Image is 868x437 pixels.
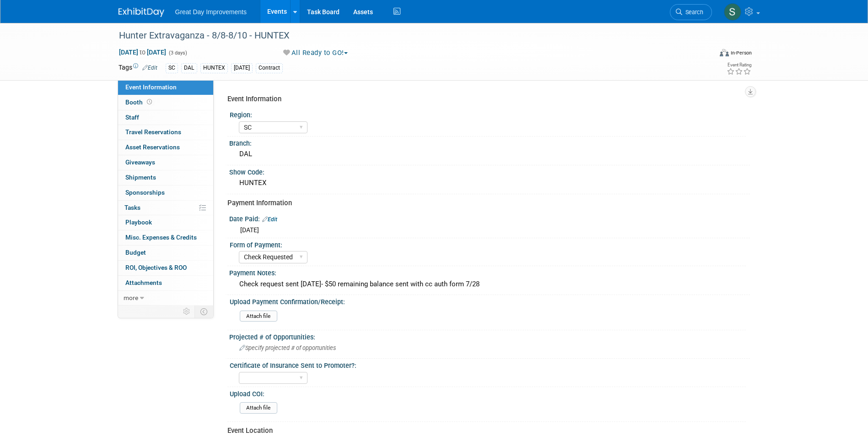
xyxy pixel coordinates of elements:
[125,98,154,106] span: Booth
[142,65,157,71] a: Edit
[262,216,277,223] a: Edit
[236,176,743,190] div: HUNTEX
[125,174,156,181] span: Shipments
[118,246,213,260] a: Budget
[119,48,167,56] span: [DATE] [DATE]
[730,49,752,56] div: In-Person
[181,63,197,73] div: DAL
[229,266,750,278] div: Payment Notes:
[125,249,146,256] span: Budget
[230,387,746,399] div: Upload COI:
[118,170,213,185] a: Shipments
[119,8,164,17] img: ExhibitDay
[116,27,698,44] div: Hunter Extravaganza - 8/8-8/10 - HUNTEX
[125,189,165,196] span: Sponsorships
[194,306,213,317] td: Toggle Event Tabs
[118,201,213,215] a: Tasks
[119,63,157,73] td: Tags
[727,63,751,67] div: Event Rating
[227,94,743,104] div: Event Information
[229,212,750,224] div: Date Paid:
[125,234,197,241] span: Misc. Expenses & Credits
[229,137,750,148] div: Branch:
[239,344,336,351] span: Specify projected # of opportunities
[125,143,180,151] span: Asset Reservations
[200,63,228,73] div: HUNTEX
[138,49,147,56] span: to
[125,158,155,166] span: Giveaways
[125,83,177,91] span: Event Information
[118,230,213,245] a: Misc. Expenses & Credits
[236,147,743,161] div: DAL
[125,128,181,136] span: Travel Reservations
[230,238,746,250] div: Form of Payment:
[230,295,746,306] div: Upload Payment Confirmation/Receipt:
[118,110,213,125] a: Staff
[124,204,140,211] span: Tasks
[230,359,746,370] div: Certificate of Insurance Sent to Promoter?:
[168,50,187,56] span: (3 days)
[118,261,213,275] a: ROI, Objectives & ROO
[124,294,138,301] span: more
[682,9,703,16] span: Search
[118,291,213,306] a: more
[166,63,178,73] div: SC
[236,277,743,291] div: Check request sent [DATE]- $50 remaining balance sent with cc auth form 7/28
[118,95,213,110] a: Booth
[118,186,213,200] a: Sponsorships
[229,330,750,342] div: Projected # of Opportunities:
[125,218,152,226] span: Playbook
[118,155,213,170] a: Giveaways
[280,48,351,58] button: All Ready to GO!
[240,226,259,234] span: [DATE]
[118,125,213,140] a: Travel Reservations
[227,198,743,208] div: Payment Information
[125,264,187,271] span: ROI, Objectives & ROO
[670,4,712,20] a: Search
[125,279,162,286] span: Attachments
[179,306,195,317] td: Personalize Event Tab Strip
[118,80,213,95] a: Event Information
[118,276,213,290] a: Attachments
[256,63,283,73] div: Contract
[175,8,247,16] span: Great Day Improvements
[720,49,729,56] img: Format-Inperson.png
[229,165,750,177] div: Show Code:
[227,426,743,436] div: Event Location
[118,215,213,230] a: Playbook
[658,48,752,61] div: Event Format
[145,98,154,105] span: Booth not reserved yet
[231,63,253,73] div: [DATE]
[118,140,213,155] a: Asset Reservations
[230,108,746,120] div: Region:
[125,114,139,121] span: Staff
[724,3,741,21] img: Sha'Nautica Sales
